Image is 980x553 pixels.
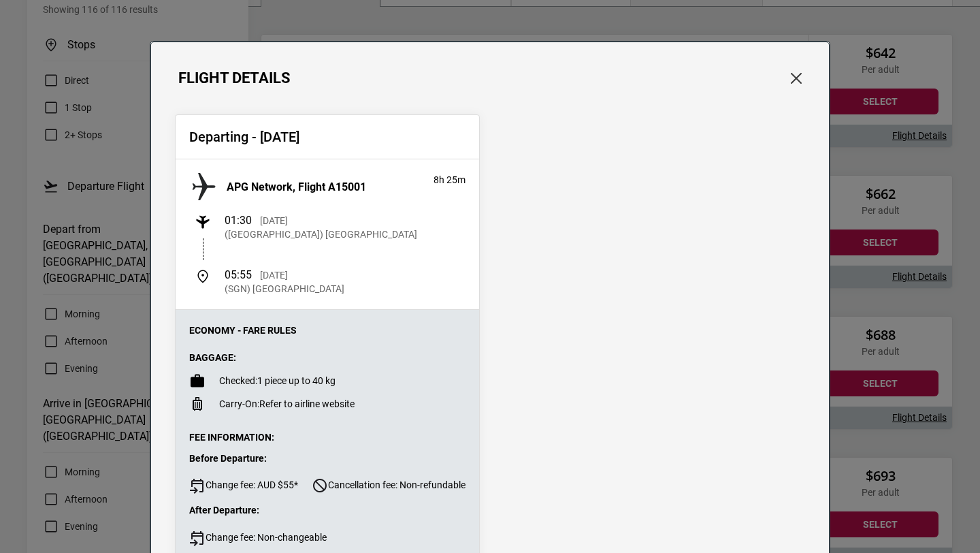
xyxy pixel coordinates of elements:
p: ([GEOGRAPHIC_DATA]) [GEOGRAPHIC_DATA] [225,227,417,241]
span: Change fee: Non-changeable [189,530,327,546]
span: Checked: [219,375,257,386]
span: Carry-On: [219,398,259,409]
h2: Departing - [DATE] [189,129,465,145]
p: Refer to airline website [219,397,355,411]
span: 01:30 [225,214,252,227]
p: [DATE] [260,268,288,282]
p: Economy - Fare Rules [189,323,465,337]
strong: After Departure: [189,505,259,516]
img: APG Network [189,173,216,200]
span: Change fee: AUD $55* [189,477,298,494]
strong: Before Departure: [189,453,267,464]
p: 8h 25m [434,173,465,187]
strong: Baggage: [189,352,236,363]
p: (SGN) [GEOGRAPHIC_DATA] [225,282,344,296]
p: 1 piece up to 40 kg [219,374,336,388]
span: Cancellation fee: Non-refundable [312,477,465,494]
strong: Fee Information: [189,432,274,443]
h3: APG Network, Flight A15001 [227,180,366,193]
span: 05:55 [225,268,252,281]
p: [DATE] [260,214,288,227]
h1: Flight Details [178,69,291,87]
button: Close [787,69,805,87]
